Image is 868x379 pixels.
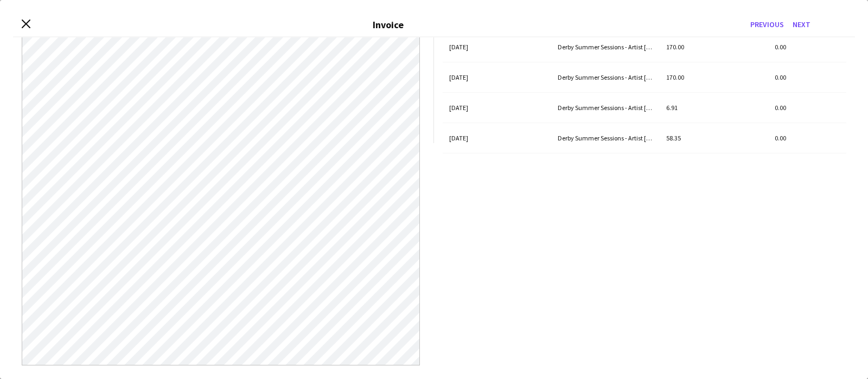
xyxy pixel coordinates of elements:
button: Previous [746,16,788,33]
div: Derby Summer Sessions - Artist [PERSON_NAME] Rep (salary) [551,62,660,92]
div: 170.00 [660,32,768,62]
div: Derby Summer Sessions - Artist [PERSON_NAME] Rep (expense) [551,93,660,123]
div: 6.91 [660,93,768,123]
h3: Invoice [373,18,404,31]
div: 58.35 [660,123,768,153]
div: [DATE] [443,123,551,153]
div: [DATE] [443,32,551,62]
div: Derby Summer Sessions - Artist [PERSON_NAME] Rep (salary) [551,32,660,62]
div: [DATE] [443,93,551,123]
div: 170.00 [660,62,768,92]
button: Next [788,16,815,33]
div: [DATE] [443,62,551,92]
div: Derby Summer Sessions - Artist [PERSON_NAME] Rep (expense) [551,123,660,153]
